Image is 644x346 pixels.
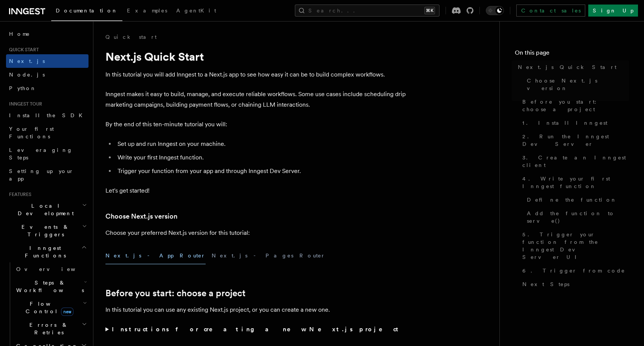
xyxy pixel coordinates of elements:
[172,2,221,20] a: AgentKit
[6,244,81,259] span: Inngest Functions
[6,54,89,68] a: Next.js
[105,288,246,299] a: Before you start: choose a project
[519,130,629,151] a: 2. Run the Inngest Dev Server
[519,264,629,277] a: 6. Trigger from code
[522,133,629,148] span: 2. Run the Inngest Dev Server
[6,199,89,220] button: Local Development
[516,5,585,17] a: Contact sales
[522,231,629,261] span: 5. Trigger your function from the Inngest Dev Server UI
[6,143,89,164] a: Leveraging Steps
[105,69,407,80] p: In this tutorial you will add Inngest to a Next.js app to see how easy it can be to build complex...
[13,276,89,297] button: Steps & Workflows
[524,74,629,95] a: Choose Next.js version
[6,68,89,81] a: Node.js
[105,305,407,315] p: In this tutorial you can use any existing Next.js project, or you can create a new one.
[112,326,401,333] strong: Instructions for creating a new Next.js project
[9,112,87,118] span: Install the SDK
[105,211,177,222] a: Choose Next.js version
[9,30,30,38] span: Home
[9,85,37,91] span: Python
[9,58,45,64] span: Next.js
[16,266,94,272] span: Overview
[519,228,629,264] a: 5. Trigger your function from the Inngest Dev Server UI
[6,122,89,143] a: Your first Functions
[6,191,31,197] span: Features
[105,33,157,41] a: Quick start
[9,72,45,78] span: Node.js
[105,89,407,110] p: Inngest makes it easy to build, manage, and execute reliable workflows. Some use cases include sc...
[105,50,407,63] h1: Next.js Quick Start
[6,101,42,107] span: Inngest tour
[522,119,607,127] span: 1. Install Inngest
[527,196,617,204] span: Define the function
[115,166,407,176] li: Trigger your function from your app and through Inngest Dev Server.
[6,81,89,95] a: Python
[519,277,629,291] a: Next Steps
[588,5,638,17] a: Sign Up
[212,247,325,264] button: Next.js - Pages Router
[519,172,629,193] a: 4. Write your first Inngest function
[122,2,172,20] a: Examples
[13,321,82,336] span: Errors & Retries
[295,5,440,17] button: Search...⌘K
[9,147,73,161] span: Leveraging Steps
[519,151,629,172] a: 3. Create an Inngest client
[13,297,89,318] button: Flow Controlnew
[522,154,629,169] span: 3. Create an Inngest client
[518,63,617,71] span: Next.js Quick Start
[56,8,118,14] span: Documentation
[61,308,73,316] span: new
[115,152,407,163] li: Write your first Inngest function.
[6,241,89,262] button: Inngest Functions
[105,324,407,335] summary: Instructions for creating a new Next.js project
[13,318,89,339] button: Errors & Retries
[115,139,407,149] li: Set up and run Inngest on your machine.
[515,48,629,60] h4: On this page
[486,6,504,15] button: Toggle dark mode
[9,126,54,139] span: Your first Functions
[13,279,84,294] span: Steps & Workflows
[524,207,629,228] a: Add the function to serve()
[6,27,89,41] a: Home
[13,262,89,276] a: Overview
[6,47,39,53] span: Quick start
[527,210,629,225] span: Add the function to serve()
[9,168,74,182] span: Setting up your app
[522,175,629,190] span: 4. Write your first Inngest function
[6,109,89,122] a: Install the SDK
[524,193,629,207] a: Define the function
[6,220,89,241] button: Events & Triggers
[13,300,83,315] span: Flow Control
[6,202,82,217] span: Local Development
[424,7,435,14] kbd: ⌘K
[519,116,629,130] a: 1. Install Inngest
[527,77,629,92] span: Choose Next.js version
[515,60,629,74] a: Next.js Quick Start
[522,280,569,288] span: Next Steps
[105,228,407,238] p: Choose your preferred Next.js version for this tutorial:
[105,185,407,196] p: Let's get started!
[105,119,407,130] p: By the end of this ten-minute tutorial you will:
[105,247,206,264] button: Next.js - App Router
[519,95,629,116] a: Before you start: choose a project
[127,8,167,14] span: Examples
[522,98,629,113] span: Before you start: choose a project
[6,223,82,238] span: Events & Triggers
[6,164,89,185] a: Setting up your app
[51,2,122,21] a: Documentation
[176,8,216,14] span: AgentKit
[522,267,625,274] span: 6. Trigger from code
